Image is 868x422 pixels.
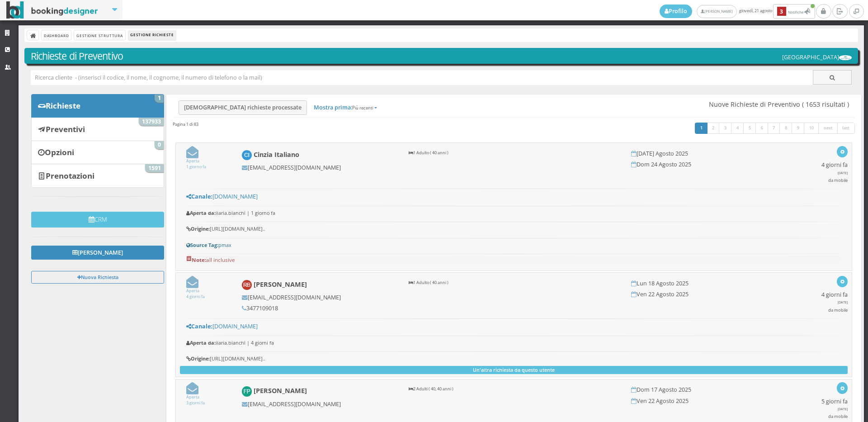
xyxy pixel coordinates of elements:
button: 3Notifiche [773,4,815,19]
p: 1 Adulto ( 40 anni ) [409,150,619,156]
a: [PERSON_NAME] [31,246,164,259]
a: 5 [743,123,756,134]
a: next [818,123,838,134]
p: 2 Adulti ( 40, 40 anni ) [409,386,619,392]
a: Prenotazioni 1591 [31,164,164,187]
span: [DATE] [838,407,848,411]
button: Un'altra richiesta da questo utente [180,366,848,374]
a: 1 [695,123,708,134]
img: ea773b7e7d3611ed9c9d0608f5526cb6.png [839,55,852,60]
li: Gestione Richieste [128,30,176,40]
a: Aperta1 giorno fa [186,152,206,170]
a: Opzioni 0 [31,141,164,164]
b: Source Tag: [186,242,218,248]
span: 1 [155,95,164,103]
h5: [DOMAIN_NAME] [186,323,842,330]
a: [DEMOGRAPHIC_DATA] richieste processate [179,100,307,115]
a: Gestione Struttura [74,30,125,40]
b: Cinzia Italiano [254,150,299,159]
a: last [837,123,855,134]
h5: 5 giorni fa [821,398,848,419]
h5: Lun 18 Agosto 2025 [631,280,786,287]
h5: [EMAIL_ADDRESS][DOMAIN_NAME] [242,164,396,171]
a: 10 [804,123,819,134]
b: Origine: [186,225,210,232]
a: 8 [779,123,793,134]
h5: 4 giorni fa [821,161,848,183]
img: Roberto Bignardi [242,280,252,290]
h6: ilaria.bianchi | 4 giorni fa [186,340,842,346]
a: Profilo [660,5,692,18]
a: 9 [792,123,805,134]
a: Dashboard [42,30,71,40]
img: Cinzia Italiano [242,150,252,161]
b: [PERSON_NAME] [254,280,307,289]
small: da mobile [828,177,848,183]
span: 1591 [145,164,164,172]
b: Prenotazioni [46,171,94,181]
h45: Pagina 1 di 83 [173,121,198,127]
h6: pmax [186,242,842,248]
b: Canale: [186,193,212,200]
a: 2 [707,123,720,134]
span: 0 [155,141,164,149]
h6: [URL][DOMAIN_NAME].. [186,356,842,362]
h5: Ven 22 Agosto 2025 [631,291,786,298]
a: [PERSON_NAME] [697,5,737,18]
b: Opzioni [45,147,74,157]
span: [DATE] [838,171,848,175]
h5: 3477109018 [242,305,396,312]
small: da mobile [828,413,848,419]
a: 7 [768,123,781,134]
h5: [DATE] Agosto 2025 [631,150,786,157]
a: Preventivi 137933 [31,117,164,141]
small: da mobile [828,307,848,313]
a: Richieste 1 [31,94,164,118]
img: Filippo Paganelli [242,386,252,397]
span: giovedì, 21 agosto [660,4,816,19]
span: [DATE] [838,300,848,304]
span: 137933 [139,118,164,126]
img: BookingDesigner.com [6,1,98,19]
pre: all inclusive [186,256,842,264]
h5: Dom 24 Agosto 2025 [631,161,786,168]
a: Aperta3 giorni fa [186,388,205,406]
a: 4 [731,123,744,134]
span: Nuove Richieste di Preventivo ( 1653 risultati ) [709,100,849,108]
a: Mostra prima: [309,101,382,114]
b: Canale: [186,322,212,330]
a: Aperta4 giorni fa [186,282,205,299]
button: Nuova Richiesta [31,271,164,283]
button: CRM [31,212,164,228]
b: Preventivi [46,124,85,134]
a: 6 [755,123,769,134]
b: Aperta da: [186,339,216,346]
h5: Dom 17 Agosto 2025 [631,386,786,393]
b: Richieste [46,100,80,111]
h5: [EMAIL_ADDRESS][DOMAIN_NAME] [242,294,396,301]
h5: Ven 22 Agosto 2025 [631,398,786,404]
a: 3 [719,123,732,134]
b: Note: [186,256,206,263]
h5: [GEOGRAPHIC_DATA] [782,54,852,61]
b: Origine: [186,355,210,362]
h6: [URL][DOMAIN_NAME].. [186,226,842,232]
h3: Richieste di Preventivo [31,50,852,62]
input: Ricerca cliente - (inserisci il codice, il nome, il cognome, il numero di telefono o la mail) [31,70,813,85]
small: Più recenti [352,105,373,111]
h5: [DOMAIN_NAME] [186,193,842,200]
b: 3 [777,7,786,16]
b: [PERSON_NAME] [254,386,307,395]
h5: [EMAIL_ADDRESS][DOMAIN_NAME] [242,401,396,408]
h5: 4 giorni fa [821,291,848,313]
p: 1 Adulto ( 40 anni ) [409,280,619,286]
b: Aperta da: [186,209,216,216]
h6: ilaria.bianchi | 1 giorno fa [186,210,842,216]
